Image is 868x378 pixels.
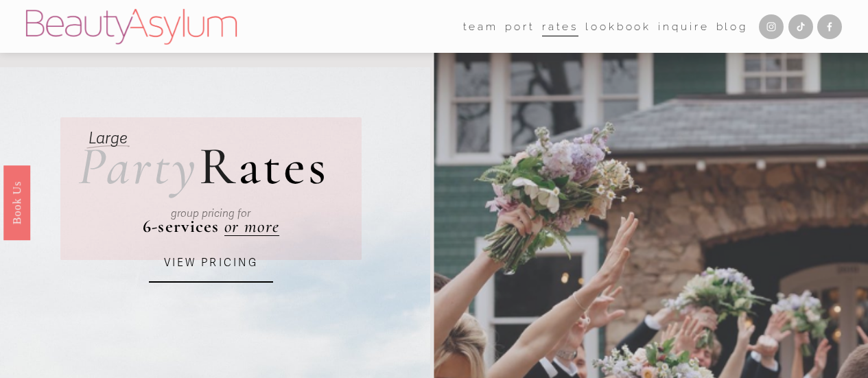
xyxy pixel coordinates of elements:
em: group pricing for [171,207,250,220]
a: port [505,16,535,37]
a: Facebook [817,14,842,39]
em: Large [89,128,128,148]
a: Rates [542,16,578,37]
a: folder dropdown [463,16,498,37]
span: R [199,134,238,198]
span: team [463,17,498,36]
a: Lookbook [585,16,651,37]
a: Blog [716,16,748,37]
a: VIEW PRICING [149,245,273,283]
a: Instagram [759,14,784,39]
a: TikTok [788,14,813,39]
a: Inquire [658,16,709,37]
em: Party [78,134,198,198]
a: Book Us [3,165,30,239]
img: Beauty Asylum | Bridal Hair &amp; Makeup Charlotte &amp; Atlanta [26,9,237,45]
h2: ates [78,140,329,193]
